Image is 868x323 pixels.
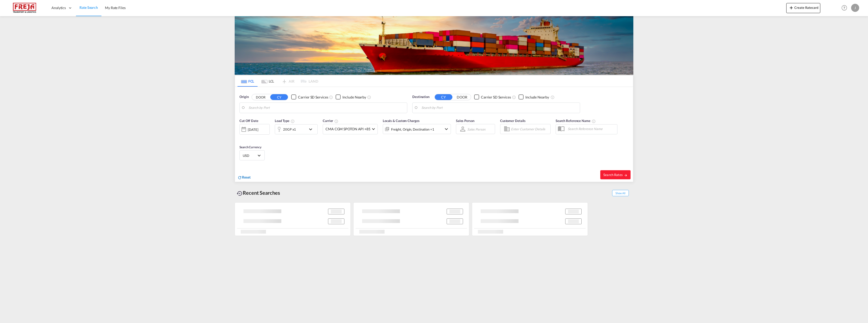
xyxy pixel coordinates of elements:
md-checkbox: Checkbox No Ink [336,94,366,100]
div: Carrier SD Services [481,95,511,100]
md-icon: icon-arrow-right [624,173,628,177]
span: Sales Person [456,119,474,123]
md-select: Select Currency: $ USDUnited States Dollar [242,152,262,159]
span: Carrier [323,119,338,123]
span: Destination [412,94,429,100]
button: CY [435,94,452,100]
div: Origin DOOR CY Checkbox No InkUnchecked: Search for CY (Container Yard) services for all selected... [235,87,633,182]
input: Search Reference Name [565,125,617,133]
span: Customer Details [500,119,526,123]
div: 20GP x1 [283,126,296,133]
md-icon: icon-information-outline [291,119,295,123]
div: Include Nearby [525,95,549,100]
span: Locals & Custom Charges [383,119,420,123]
img: 586607c025bf11f083711d99603023e7.png [8,2,42,14]
div: icon-refreshReset [237,175,251,180]
md-icon: icon-refresh [237,175,242,180]
div: J [851,4,859,12]
md-checkbox: Checkbox No Ink [474,94,511,100]
md-icon: The selected Trucker/Carrierwill be displayed in the rate results If the rates are from another f... [334,119,338,123]
input: Search by Port [421,104,577,112]
md-icon: icon-chevron-down [443,126,449,132]
button: DOOR [453,94,471,100]
input: Enter Customer Details [511,125,549,133]
md-icon: Unchecked: Search for CY (Container Yard) services for all selected carriers.Checked : Search for... [329,95,333,99]
md-icon: Unchecked: Ignores neighbouring ports when fetching rates.Checked : Includes neighbouring ports w... [551,95,555,99]
button: icon-plus 400-fgCreate Ratecard [786,3,820,13]
span: Search Rates [603,173,628,177]
md-icon: Your search will be saved by the below given name [592,119,596,123]
md-icon: icon-chevron-down [308,126,316,132]
div: Carrier SD Services [298,95,328,100]
button: Search Ratesicon-arrow-right [600,170,631,179]
div: Include Nearby [342,95,366,100]
div: [DATE] [239,124,270,135]
span: Cut Off Date [239,119,258,123]
span: Analytics [51,5,66,10]
span: My Rate Files [105,6,126,10]
span: Help [840,4,849,12]
md-checkbox: Checkbox No Ink [519,94,549,100]
md-select: Sales Person [467,126,486,133]
div: Recent Searches [235,187,282,198]
input: Search by Port [249,104,404,112]
button: CY [270,94,288,100]
md-icon: Unchecked: Search for CY (Container Yard) services for all selected carriers.Checked : Search for... [512,95,516,99]
div: Freight Origin Destination Factory Stuffing [391,126,434,133]
span: CMA CGM SPOTON API +85 [325,127,370,132]
img: LCL+%26+FCL+BACKGROUND.png [235,16,633,75]
div: Freight Origin Destination Factory Stuffingicon-chevron-down [383,124,451,134]
div: Help [840,4,851,13]
md-icon: icon-plus 400-fg [788,5,794,11]
md-datepicker: Select [239,134,243,141]
span: Show All [612,190,629,196]
span: Origin [239,94,249,100]
span: Rate Search [79,5,98,10]
md-tab-item: LCL [258,76,278,87]
md-tab-item: FCL [237,76,258,87]
div: 20GP x1icon-chevron-down [275,124,318,134]
md-icon: icon-backup-restore [237,190,243,196]
span: Load Type [275,119,295,123]
md-icon: Unchecked: Ignores neighbouring ports when fetching rates.Checked : Includes neighbouring ports w... [367,95,371,99]
button: DOOR [252,94,269,100]
div: [DATE] [248,127,258,132]
md-checkbox: Checkbox No Ink [291,94,328,100]
span: USD [243,153,257,158]
span: Reset [242,175,251,179]
span: Search Currency [239,145,261,149]
span: Search Reference Name [556,119,596,123]
md-pagination-wrapper: Use the left and right arrow keys to navigate between tabs [237,76,318,87]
